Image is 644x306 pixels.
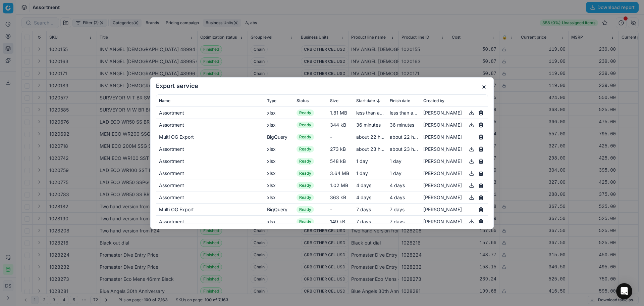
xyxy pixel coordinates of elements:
[330,170,351,176] div: 3.64 MB
[267,182,291,188] div: xlsx
[390,158,401,164] span: 1 day
[156,83,488,89] h2: Export service
[423,98,444,103] span: Created by
[390,134,423,139] span: about 22 hours
[423,121,485,129] div: [PERSON_NAME]
[356,98,375,103] span: Start date
[330,206,351,213] div: -
[267,158,291,164] div: xlsx
[390,110,429,115] span: less than a minute
[330,133,351,140] div: -
[159,109,262,116] div: Assortment
[423,181,485,189] div: [PERSON_NAME]
[159,194,262,201] div: Assortment
[423,108,485,117] div: [PERSON_NAME]
[267,194,291,201] div: xlsx
[330,218,351,225] div: 149 kB
[297,206,314,213] span: Ready
[390,206,405,212] span: 7 days
[159,158,262,164] div: Assortment
[390,170,401,176] span: 1 day
[390,182,405,188] span: 4 days
[159,218,262,225] div: Assortment
[356,170,368,176] span: 1 day
[159,121,262,128] div: Assortment
[390,122,414,127] span: 36 minutes
[297,170,314,177] span: Ready
[423,205,485,213] div: [PERSON_NAME]
[330,182,351,188] div: 1.02 MB
[297,98,309,103] span: Status
[330,98,338,103] span: Size
[159,145,262,152] div: Assortment
[267,121,291,128] div: xlsx
[297,182,314,189] span: Ready
[356,122,381,127] span: 36 minutes
[390,98,410,103] span: Finish date
[297,194,314,201] span: Ready
[159,170,262,176] div: Assortment
[297,158,314,165] span: Ready
[267,145,291,152] div: xlsx
[267,98,276,103] span: Type
[390,194,405,200] span: 4 days
[267,109,291,116] div: xlsx
[297,218,314,225] span: Ready
[356,146,390,151] span: about 23 hours
[159,182,262,188] div: Assortment
[267,170,291,176] div: xlsx
[423,157,485,165] div: [PERSON_NAME]
[267,218,291,225] div: xlsx
[390,146,423,151] span: about 23 hours
[330,121,351,128] div: 344 kB
[330,145,351,152] div: 273 kB
[330,109,351,116] div: 1.81 MB
[297,134,314,140] span: Ready
[356,206,371,212] span: 7 days
[267,206,291,213] div: BigQuery
[356,158,368,164] span: 1 day
[356,218,371,224] span: 7 days
[267,133,291,140] div: BigQuery
[297,146,314,152] span: Ready
[390,218,405,224] span: 7 days
[159,206,262,213] div: Multi OG Export
[423,133,485,141] div: [PERSON_NAME]
[423,193,485,201] div: [PERSON_NAME]
[297,122,314,128] span: Ready
[159,133,262,140] div: Multi OG Export
[330,194,351,201] div: 363 kB
[423,169,485,177] div: [PERSON_NAME]
[297,110,314,116] span: Ready
[375,97,382,104] button: Sorted by Start date descending
[356,134,390,139] span: about 22 hours
[356,110,396,115] span: less than a minute
[356,194,371,200] span: 4 days
[159,98,170,103] span: Name
[356,182,371,188] span: 4 days
[423,145,485,153] div: [PERSON_NAME]
[330,158,351,164] div: 548 kB
[423,217,485,225] div: [PERSON_NAME]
